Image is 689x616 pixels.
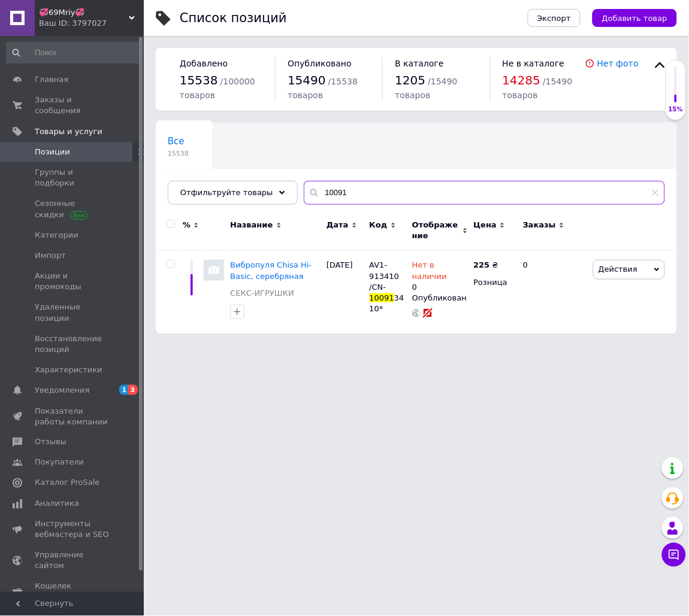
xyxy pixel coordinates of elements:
[593,9,677,27] button: Добавить товар
[204,260,224,280] img: Вибропуля Chisa Hi-Basic, серебряная
[35,550,111,572] span: Управление сайтом
[180,188,273,197] span: Отфильтруйте товары
[39,18,144,29] div: Ваш ID: 3797027
[35,95,111,116] span: Заказы и сообщения
[35,333,111,355] span: Восстановление позиций
[35,147,70,157] span: Позиции
[370,293,394,302] span: 10091
[412,260,468,293] div: 0
[288,73,326,87] span: 15490
[412,293,468,304] div: Опубликован
[35,478,99,488] span: Каталог ProSale
[180,73,218,87] span: 15538
[35,302,111,323] span: Удаленные позиции
[35,581,111,603] span: Кошелек компании
[35,198,111,220] span: Сезонные скидки
[395,59,443,68] span: В каталоге
[35,271,111,292] span: Акции и промокоды
[35,74,68,85] span: Главная
[35,406,111,427] span: Показатели работы компании
[528,9,581,27] button: Экспорт
[119,385,129,395] span: 1
[304,181,665,205] input: Поиск по названию позиции, артикулу и поисковым запросам
[324,251,367,334] div: [DATE]
[35,126,102,137] span: Товары и услуги
[474,277,513,288] div: Розница
[412,220,460,241] span: Отображение
[35,385,89,396] span: Уведомления
[537,14,571,23] span: Экспорт
[370,220,388,230] span: Код
[35,519,111,541] span: Инструменты вебмастера и SEO
[523,220,556,230] span: Заказы
[128,385,138,395] span: 3
[602,14,667,23] span: Добавить товар
[288,77,358,100] span: / 15538 товаров
[39,7,129,18] span: 💞69Mriy💞
[327,220,349,230] span: Дата
[180,59,228,68] span: Добавлено
[666,105,685,114] div: 15%
[230,288,294,299] a: СЕКС-ИГРУШКИ
[6,42,141,63] input: Поиск
[474,260,490,269] b: 225
[370,260,400,291] span: AV1-913410 /CN-
[35,499,79,509] span: Аналитика
[503,59,565,68] span: Не в каталоге
[168,136,185,147] span: Все
[503,77,573,100] span: / 15490 товаров
[395,73,425,87] span: 1205
[597,59,639,68] a: Нет фото
[35,365,102,375] span: Характеристики
[35,167,111,189] span: Группы и подборки
[288,59,352,68] span: Опубликовано
[474,220,497,230] span: Цена
[503,73,541,87] span: 14285
[35,230,78,241] span: Категории
[395,77,457,100] span: / 15490 товаров
[35,457,84,468] span: Покупатели
[183,220,191,230] span: %
[230,260,312,280] a: Вибропуля Chisa Hi-Basic, серебряная
[35,250,66,261] span: Импорт
[180,12,287,25] div: Список позиций
[412,260,447,284] span: Нет в наличии
[180,77,255,100] span: / 100000 товаров
[516,251,590,334] div: 0
[662,543,686,567] button: Чат с покупателем
[230,220,273,230] span: Название
[168,149,189,158] span: 15538
[35,437,67,448] span: Отзывы
[474,260,498,271] div: ₴
[599,265,637,274] span: Действия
